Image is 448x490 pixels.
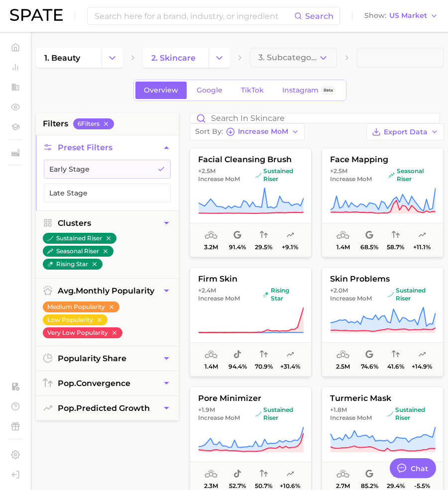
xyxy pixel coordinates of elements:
span: 3.2m [204,244,218,251]
span: average monthly popularity: Medium Popularity [205,349,218,361]
span: 1.4m [205,363,218,370]
span: 91.4% [229,244,246,251]
abbr: popularity index [58,403,76,413]
img: sustained riser [255,411,261,417]
img: rising star [47,261,53,267]
button: seasonal riser [43,246,113,257]
span: 2.3m [204,483,218,490]
button: Change Category [209,48,230,68]
span: monthly popularity [58,286,154,295]
button: ShowUS Market [362,9,441,22]
span: Preset Filters [58,143,112,152]
span: Increase MoM [330,294,372,302]
span: 29.4% [387,483,405,490]
button: Change Category [102,48,123,68]
button: pop.convergence [36,371,179,395]
span: 41.6% [387,363,404,370]
span: +31.4% [280,363,300,370]
span: Increase MoM [198,414,240,422]
span: 58.7% [387,244,404,251]
img: seasonal riser [389,172,395,178]
input: Search here for a brand, industry, or ingredient [94,7,294,24]
span: facial cleansing brush [190,155,311,164]
button: skin problems+2.0m Increase MoMsustained risersustained riser2.5m74.6%41.6%+14.9% [322,267,444,377]
span: sustained riser [255,406,303,422]
img: seasonal riser [47,248,53,254]
span: 74.6% [361,363,378,370]
button: 3. Subcategory [250,48,337,68]
span: +1.8m [330,406,347,413]
span: rising star [263,287,303,302]
span: +2.0m [330,287,348,294]
span: +2.5m [198,167,216,175]
span: popularity convergence: Low Convergence [260,229,268,241]
span: popularity share: Google [365,229,373,241]
button: rising star [43,259,103,270]
button: Late Stage [44,184,171,202]
abbr: popularity index [58,379,76,388]
span: average monthly popularity: Medium Popularity [336,349,349,361]
a: Google [188,82,231,99]
button: Low Popularity [43,314,108,325]
span: 2.7m [336,483,350,490]
input: Search in skincare [190,113,440,123]
span: popularity share: Google [365,468,373,480]
button: Sort ByIncrease MoM [190,123,305,140]
span: predicted growth [58,403,150,413]
span: Clusters [58,218,91,228]
span: Increase MoM [198,175,240,183]
span: Google [197,86,223,95]
span: filters [43,118,68,130]
span: +1.9m [198,406,215,413]
span: +10.6% [280,483,300,490]
span: TikTok [241,86,264,95]
span: US Market [389,13,427,18]
button: Early Stage [44,160,171,179]
img: sustained riser [387,411,393,417]
span: sustained riser [255,167,303,183]
span: popularity predicted growth: Uncertain [286,229,294,241]
span: 68.5% [360,244,378,251]
button: Very Low Popularity [43,327,122,338]
span: -5.5% [414,483,430,490]
span: Instagram [282,86,319,95]
span: Beta [324,86,333,95]
img: sustained riser [388,292,394,297]
span: Search [305,11,334,21]
span: Overview [144,86,178,95]
button: pop.predicted growth [36,396,179,420]
span: popularity share: TikTok [233,349,241,361]
span: popularity predicted growth: Uncertain [286,349,294,361]
span: popularity convergence: Medium Convergence [392,229,400,241]
span: average monthly popularity: Medium Popularity [205,229,218,241]
span: 29.5% [255,244,272,251]
span: 2.5m [336,363,350,370]
span: popularity predicted growth: Uncertain [418,229,426,241]
span: turmeric mask [322,394,443,403]
span: popularity predicted growth: Uncertain [286,468,294,480]
span: average monthly popularity: Medium Popularity [205,468,218,480]
span: 3. Subcategory [258,53,318,62]
button: sustained riser [43,233,116,244]
button: Clusters [36,211,179,235]
span: popularity convergence: Medium Convergence [392,349,400,361]
button: avg.monthly popularity [36,279,179,303]
span: +2.5m [330,167,347,175]
span: skin problems [322,275,443,284]
a: TikTok [232,82,272,99]
span: average monthly popularity: Medium Popularity [336,468,349,480]
span: 85.2% [361,483,378,490]
span: popularity convergence: High Convergence [260,349,268,361]
span: +11.1% [413,244,431,251]
span: 1. beauty [44,53,80,63]
span: firm skin [190,275,311,284]
a: 2. skincare [143,48,209,68]
button: Export Data [366,123,444,140]
button: facial cleansing brush+2.5m Increase MoMsustained risersustained riser3.2m91.4%29.5%+9.1% [190,148,312,257]
span: +9.1% [282,244,298,251]
span: 70.9% [255,363,273,370]
span: popularity convergence: Medium Convergence [260,468,268,480]
span: Increase MoM [330,175,372,183]
span: sustained riser [387,406,435,422]
button: firm skin+2.4m Increase MoMrising starrising star1.4m94.4%70.9%+31.4% [190,267,312,377]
